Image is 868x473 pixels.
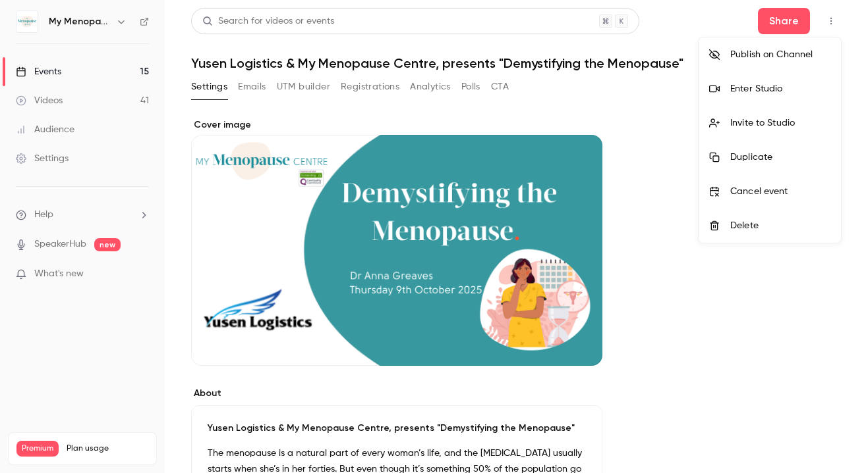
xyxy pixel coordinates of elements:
[730,185,830,198] div: Cancel event
[730,48,830,61] div: Publish on Channel
[730,82,830,95] div: Enter Studio
[730,219,830,232] div: Delete
[730,116,830,130] div: Invite to Studio
[730,151,830,164] div: Duplicate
